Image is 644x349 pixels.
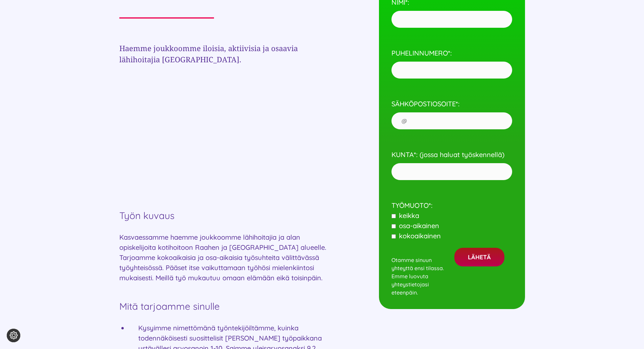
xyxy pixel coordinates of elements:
input: osa-aikainen [391,224,396,228]
label: PUHELINNUMERO*: [391,49,512,73]
span: kokoaikainen [397,232,441,240]
label: SÄHKÖPOSTIOSOITE*: [391,100,512,124]
h3: Haemme joukkoomme iloisia, aktiivisia ja osaavia lähihoitajia [GEOGRAPHIC_DATA]. [119,43,338,65]
input: Lähetä [454,248,504,266]
span: keikka [397,211,419,220]
p: Otamme sinuun yhteyttä ensi tilassa. Emme luovuta yhteystietojasi eteenpäin. [391,248,450,297]
h4: Työn kuvaus [119,210,338,221]
h4: Mitä tarjoamme sinulle [119,301,338,312]
input: KUNTA*: (jossa haluat työskennellä) [391,163,512,180]
span: osa-aikainen [397,221,439,230]
p: TYÖMUOTO*: [391,190,512,241]
input: SÄHKÖPOSTIOSOITE*: [391,112,512,129]
iframe: YouTube video player 2 [119,73,322,195]
input: kokoaikainen [391,234,396,239]
label: KUNTA*: (jossa haluat työskennellä) [391,150,512,175]
input: NIMI*: [391,11,512,28]
input: PUHELINNUMERO*: [391,62,512,79]
p: Kasvaessamme haemme joukkoomme lähihoitajia ja alan opiskelijoita kotihoitoon Raahen ja [GEOGRAPH... [119,232,338,283]
button: Evästeasetukset [7,329,20,342]
input: keikka [391,214,396,218]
